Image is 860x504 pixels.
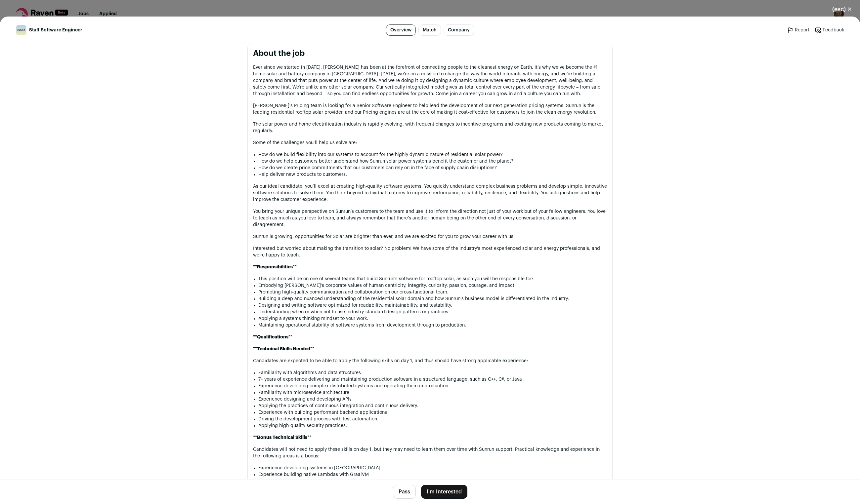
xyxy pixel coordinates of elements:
li: Building a deep and nuanced understanding of the residential solar domain and how Sunrun’s busine... [258,295,607,302]
p: Candidates are expected to be able to apply the following skills on day 1, and thus should have s... [253,358,607,364]
button: I'm Interested [421,485,467,499]
p: Some of the challenges you’ll help us solve are: [253,139,607,146]
button: Pass [393,485,416,499]
p: Sunrun is growing, opportunities for Solar are brighter than ever, and we are excited for you to ... [253,233,607,240]
li: Embodying [PERSON_NAME]’s corporate values of human centricity, integrity, curiosity, passion, co... [258,282,607,289]
li: Applying a systems thinking mindset to your work. [258,315,607,322]
p: The solar power and home electrification industry is rapidly evolving, with frequent changes to i... [253,121,607,134]
li: Promoting high-quality communication and collaboration on our cross-functional team. [258,289,607,295]
li: Familiarity with microservice architecture [258,389,607,396]
li: Understanding when or when not to use industry-standard design patterns or practices. [258,309,607,315]
li: How do we help customers better understand how Sunrun solar power systems benefit the customer an... [258,158,607,165]
li: Maintaining operational stability of software systems from development through to production. [258,322,607,329]
p: Ever since we started in [DATE], [PERSON_NAME] has been at the forefront of connecting people to ... [253,64,607,97]
li: How do we build flexibility into our systems to account for the highly dynamic nature of resident... [258,151,607,158]
li: Designing and implementing data persistence in an appropriate database [258,478,607,485]
li: Designing and writing software optimized for readability, maintainability, and testability. [258,302,607,309]
p: [PERSON_NAME]’s Pricing team is looking for a Senior Software Engineer to help lead the developme... [253,102,607,116]
li: Help deliver new products to customers. [258,171,607,178]
p: Candidates will not need to apply these skills on day 1, but they may need to learn them over tim... [253,446,607,459]
strong: **Qualifications [253,335,288,339]
li: This position will be on one of several teams that build Sunrun’s software for rooftop solar, as ... [258,276,607,282]
h2: About the job [253,48,607,59]
li: Driving the development process with test automation. [258,416,607,422]
li: Experience with building performant backend applications [258,409,607,416]
li: Experience building native Lambdas with GraalVM [258,471,607,478]
li: Experience developing complex distributed systems and operating them in production [258,383,607,389]
strong: **​Bonus Technical Skills [253,435,307,440]
a: Report [787,27,809,33]
a: Overview [386,24,416,36]
li: Applying high-quality security practices. [258,422,607,429]
p: Interested but worried about making the transition to solar? No problem! We have some of the indu... [253,245,607,258]
strong: **Technical Skills Needed [253,347,310,351]
span: Staff Software Engineer [29,27,82,33]
img: 2907dad0aac11527e532ff1cfdd2440bc3b91d7c3361ed160569bef4617cca35.jpg [16,25,26,35]
p: You bring your unique perspective on Sunrun’s customers to the team and use it to inform the dire... [253,208,607,228]
a: Company [444,24,474,36]
li: Familiarity with algorithms and data structures [258,369,607,376]
a: Match [418,24,441,36]
li: How do we create price commitments that our customers can rely on in the face of supply chain dis... [258,165,607,171]
button: Close modal [824,2,860,17]
li: Applying the practices of continuous integration and continuous delivery. [258,403,607,409]
li: 7+ years of experience delivering and maintaining production software in a structured language, s... [258,376,607,383]
strong: **Responsibilities [253,265,293,269]
p: As our ideal candidate, you’ll excel at creating high-quality software systems. You quickly under... [253,183,607,203]
a: Feedback [815,27,844,33]
li: Experience developing systems in [GEOGRAPHIC_DATA] [258,465,607,471]
li: Experience designing and developing APIs [258,396,607,403]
